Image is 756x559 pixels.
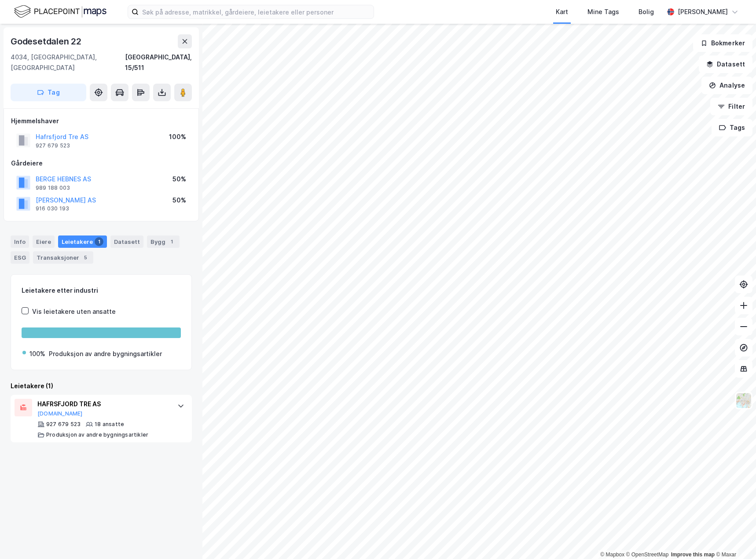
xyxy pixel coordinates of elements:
[22,285,181,296] div: Leietakere etter industri
[110,235,143,248] div: Datasett
[147,235,180,248] div: Bygg
[587,7,619,17] div: Mine Tags
[712,119,752,136] button: Tags
[36,184,70,191] div: 989 188 003
[167,237,176,246] div: 1
[11,34,83,48] div: Godesetdalen 22
[600,552,624,558] a: Mapbox
[712,517,756,559] div: Kontrollprogram for chat
[172,174,186,184] div: 50%
[33,251,93,264] div: Transaksjoner
[11,235,29,248] div: Info
[36,205,69,212] div: 916 030 193
[33,235,55,248] div: Eiere
[46,421,81,428] div: 927 679 523
[95,421,124,428] div: 18 ansatte
[11,158,191,169] div: Gårdeiere
[710,98,752,115] button: Filter
[169,132,186,142] div: 100%
[11,84,86,101] button: Tag
[671,552,715,558] a: Improve this map
[32,306,116,317] div: Vis leietakere uten ansatte
[678,7,728,17] div: [PERSON_NAME]
[29,349,45,359] div: 100%
[712,517,756,559] iframe: Chat Widget
[639,7,654,17] div: Bolig
[36,142,70,149] div: 927 679 523
[626,552,669,558] a: OpenStreetMap
[95,237,103,246] div: 1
[46,431,148,438] div: Produksjon av andre bygningsartikler
[11,116,191,126] div: Hjemmelshaver
[701,77,752,94] button: Analyse
[49,349,162,359] div: Produksjon av andre bygningsartikler
[125,52,192,73] div: [GEOGRAPHIC_DATA], 15/511
[37,399,169,409] div: HAFRSFJORD TRE AS
[11,52,125,73] div: 4034, [GEOGRAPHIC_DATA], [GEOGRAPHIC_DATA]
[172,195,186,206] div: 50%
[11,381,192,391] div: Leietakere (1)
[11,251,29,264] div: ESG
[699,55,752,73] button: Datasett
[37,410,83,417] button: [DOMAIN_NAME]
[14,4,106,19] img: logo.f888ab2527a4732fd821a326f86c7f29.svg
[139,5,374,18] input: Søk på adresse, matrikkel, gårdeiere, leietakere eller personer
[81,253,90,262] div: 5
[693,34,752,52] button: Bokmerker
[556,7,568,17] div: Kart
[735,392,752,409] img: Z
[58,235,107,248] div: Leietakere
